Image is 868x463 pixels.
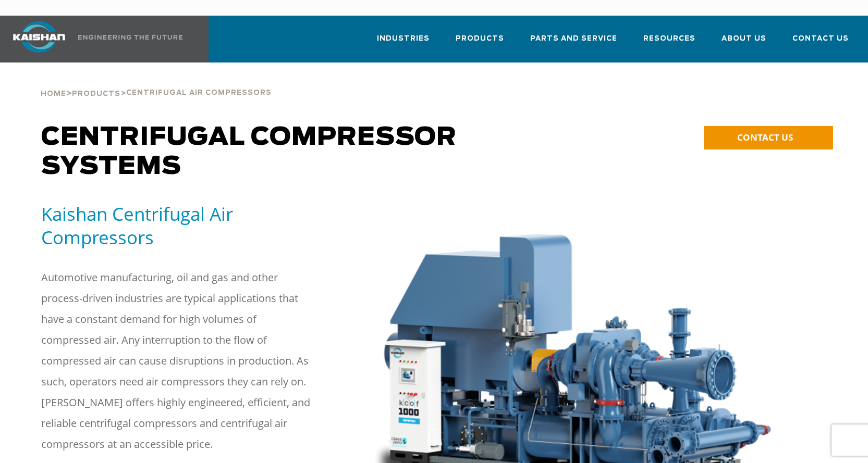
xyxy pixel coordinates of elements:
[792,33,849,45] span: Contact Us
[456,33,504,45] span: Products
[643,33,695,45] span: Resources
[722,25,766,60] a: About Us
[72,89,120,98] a: Products
[41,202,348,249] h5: Kaishan Centrifugal Air Compressors
[78,35,182,40] img: Engineering the future
[456,25,504,60] a: Products
[377,33,430,45] span: Industries
[704,126,833,149] a: CONTACT US
[530,33,617,45] span: Parts and Service
[643,25,695,60] a: Resources
[722,33,766,45] span: About Us
[41,267,313,455] p: Automotive manufacturing, oil and gas and other process-driven industries are typical application...
[377,25,430,60] a: Industries
[41,125,457,179] span: Centrifugal Compressor Systems
[126,90,272,96] span: Centrifugal Air Compressors
[41,62,272,102] div: > >
[792,25,849,60] a: Contact Us
[737,131,793,143] span: CONTACT US
[72,91,120,97] span: Products
[41,91,66,97] span: Home
[530,25,617,60] a: Parts and Service
[41,89,66,98] a: Home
